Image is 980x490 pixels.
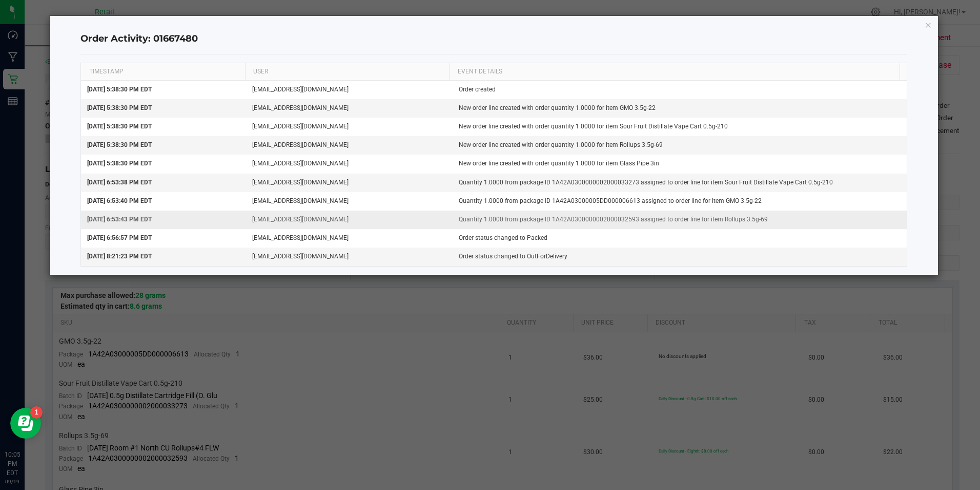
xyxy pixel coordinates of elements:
[87,141,152,148] span: [DATE] 5:38:30 PM EDT
[453,248,907,266] td: Order status changed to OutForDelivery
[87,123,152,130] span: [DATE] 5:38:30 PM EDT
[453,118,907,136] td: New order line created with order quantity 1.0000 for item Sour Fruit Distillate Vape Cart 0.5g-210
[453,155,907,173] td: New order line created with order quantity 1.0000 for item Glass Pipe 3in
[87,160,152,167] span: [DATE] 5:38:30 PM EDT
[81,63,244,81] th: TIMESTAMP
[246,192,453,211] td: [EMAIL_ADDRESS][DOMAIN_NAME]
[453,174,907,192] td: Quantity 1.0000 from package ID 1A42A0300000002000033273 assigned to order line for item Sour Fru...
[245,63,450,81] th: USER
[246,118,453,136] td: [EMAIL_ADDRESS][DOMAIN_NAME]
[453,211,907,229] td: Quantity 1.0000 from package ID 1A42A0300000002000032593 assigned to order line for item Rollups ...
[450,63,900,81] th: EVENT DETAILS
[246,248,453,266] td: [EMAIL_ADDRESS][DOMAIN_NAME]
[30,406,43,419] iframe: Resource center unread badge
[87,253,152,260] span: [DATE] 8:21:23 PM EDT
[453,99,907,118] td: New order line created with order quantity 1.0000 for item GMO 3.5g-22
[246,174,453,192] td: [EMAIL_ADDRESS][DOMAIN_NAME]
[87,216,152,223] span: [DATE] 6:53:43 PM EDT
[10,408,41,439] iframe: Resource center
[453,229,907,248] td: Order status changed to Packed
[453,136,907,155] td: New order line created with order quantity 1.0000 for item Rollups 3.5g-69
[246,136,453,155] td: [EMAIL_ADDRESS][DOMAIN_NAME]
[246,81,453,99] td: [EMAIL_ADDRESS][DOMAIN_NAME]
[87,197,152,204] span: [DATE] 6:53:40 PM EDT
[246,211,453,229] td: [EMAIL_ADDRESS][DOMAIN_NAME]
[87,104,152,111] span: [DATE] 5:38:30 PM EDT
[80,32,907,46] h4: Order Activity: 01667480
[246,99,453,118] td: [EMAIL_ADDRESS][DOMAIN_NAME]
[453,81,907,99] td: Order created
[87,86,152,93] span: [DATE] 5:38:30 PM EDT
[453,192,907,211] td: Quantity 1.0000 from package ID 1A42A03000005DD000006613 assigned to order line for item GMO 3.5g-22
[246,155,453,173] td: [EMAIL_ADDRESS][DOMAIN_NAME]
[87,179,152,186] span: [DATE] 6:53:38 PM EDT
[246,229,453,248] td: [EMAIL_ADDRESS][DOMAIN_NAME]
[87,234,152,241] span: [DATE] 6:56:57 PM EDT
